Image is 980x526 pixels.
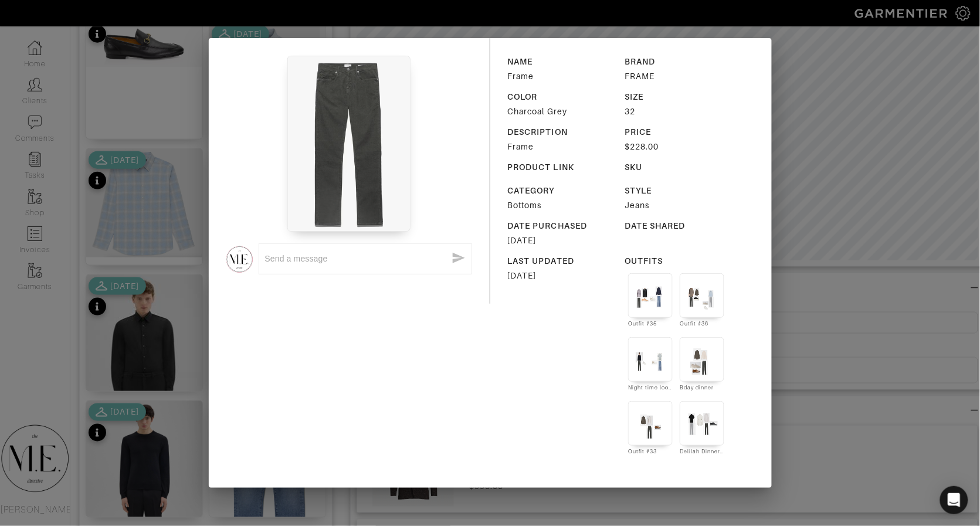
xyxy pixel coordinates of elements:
div: Bday dinner [680,384,724,391]
img: Outfit Outfit #36 [686,280,718,311]
div: Delilah Dinner Options [680,448,724,455]
div: DESCRIPTION [508,126,616,138]
div: STYLE [625,185,733,196]
div: Open Intercom Messenger [940,486,968,514]
img: kJRJzqLKenbAhZ8FdW6tsGTc.png [287,56,411,232]
div: Jeans [625,199,733,211]
img: Outfit Delilah Dinner Options [686,408,718,439]
div: PRODUCT LINK [508,161,586,173]
div: $228.00 [625,141,733,152]
div: FRAME [625,70,733,82]
div: DATE SHARED [625,220,733,232]
div: Outfit #33 [628,448,673,455]
img: avatar [226,246,253,273]
div: SIZE [625,91,733,103]
div: [DATE] [508,270,616,281]
div: Frame [508,141,616,152]
div: LAST UPDATED [508,255,616,267]
div: Outfit #36 [680,320,724,327]
div: [DATE] [508,235,616,246]
div: SKU [625,161,733,173]
div: CATEGORY [508,185,616,196]
img: Outfit Outfit #33 [635,408,666,439]
div: 32 [625,106,733,117]
div: Charcoal Grey [508,106,616,117]
div: Outfit #35 [628,320,673,327]
div: NAME [508,56,616,67]
div: BRAND [625,56,733,67]
div: OUTFITS [625,255,733,267]
img: Outfit Bday dinner [686,344,718,375]
img: Outfit Outfit #35 [635,280,666,311]
div: PRICE [625,126,733,138]
img: Outfit Night time looks pt. 1 [635,344,666,375]
div: Night time looks pt. 1 [628,384,673,391]
div: DATE PURCHASED [508,220,616,232]
div: Bottoms [508,199,616,211]
div: COLOR [508,91,616,103]
div: Frame [508,70,616,82]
